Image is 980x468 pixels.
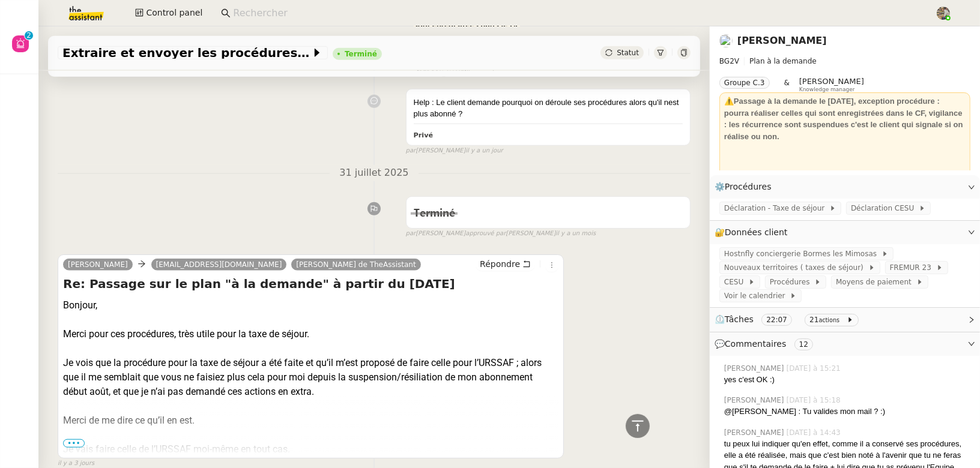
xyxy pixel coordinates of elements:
h4: Re: Passage sur le plan "à la demande" à partir du [DATE] [63,275,558,292]
span: par [406,68,416,79]
span: il y a un jour [465,146,503,156]
span: [PERSON_NAME] [724,363,787,374]
span: Terminé [414,208,455,219]
span: [EMAIL_ADDRESS][DOMAIN_NAME] [156,260,282,269]
div: Merci pour ces procédures, très utile pour la taxe de séjour. [63,327,558,341]
span: [PERSON_NAME] [724,427,787,438]
span: Control panel [146,6,202,20]
nz-tag: 12 [794,338,813,350]
div: ___________ [724,166,966,178]
span: Données client [725,227,788,237]
span: Plan à la demande [749,57,817,65]
div: 💬Commentaires 12 [710,332,980,356]
span: Procédures [770,276,814,288]
button: Répondre [476,257,535,271]
span: par [406,229,416,239]
span: [PERSON_NAME] [724,395,787,406]
div: @[PERSON_NAME] : Tu valides mon mail ? :) [724,406,970,418]
span: Voir le calendrier [724,290,790,302]
button: Control panel [128,5,210,22]
span: ⏲️ [715,314,864,324]
span: 21 [809,316,818,324]
div: Bonjour, [63,298,558,313]
span: il y a un mois [555,229,596,239]
small: [PERSON_NAME] [PERSON_NAME] [406,229,596,239]
span: approuvé par [465,229,506,239]
div: Je vois que la procédure pour la taxe de séjour a été faite et qu’il m’est proposé de faire celle... [63,356,558,399]
span: Déclaration - Taxe de séjour [724,202,829,214]
span: Procédures [725,182,772,191]
span: Hostnfly conciergerie Bormes les Mimosas [724,248,882,260]
small: [PERSON_NAME] [406,68,503,79]
img: 388bd129-7e3b-4cb1-84b4-92a3d763e9b7 [937,7,950,20]
small: [PERSON_NAME] [406,146,503,156]
span: Knowledge manager [799,86,855,93]
span: Commentaires [725,339,786,349]
span: FREMUR 23 [890,262,936,274]
img: users%2F5wb7CaiUE6dOiPeaRcV8Mw5TCrI3%2Favatar%2F81010312-bfeb-45f9-b06f-91faae72560a [719,34,733,47]
small: actions [819,317,840,323]
div: yes c'est OK :) [724,374,970,386]
div: Terminé [345,50,377,58]
span: [DATE] à 15:21 [787,363,843,374]
span: CESU [724,276,748,288]
span: ⚙️ [715,180,777,194]
span: 🔐 [715,226,793,239]
div: Help : Le client demande pourquoi on déroule ses procédures alors qu'il nest plus abonné ? [414,97,683,120]
span: [PERSON_NAME] [799,77,864,86]
span: [DATE] à 14:43 [787,427,843,438]
b: Privé [414,131,433,139]
span: 31 juillet 2025 [330,165,418,181]
span: par [406,146,416,156]
div: Merci de me dire ce qu’il en est. [63,413,558,428]
span: Statut [617,49,639,57]
nz-tag: 22:07 [761,314,792,326]
div: 🔐Données client [710,221,980,244]
div: Je vais faire celle de l’URSSAF moi-même en tout cas. [63,442,558,457]
span: Répondre [480,258,520,270]
a: [PERSON_NAME] [63,259,133,270]
a: [PERSON_NAME] de TheAssistant [291,259,420,270]
input: Rechercher [233,5,923,22]
span: Moyens de paiement [836,276,916,288]
span: Nouveaux territoires ( taxes de séjour) [724,262,868,274]
span: 💬 [715,339,818,349]
app-user-label: Knowledge manager [799,77,864,92]
span: & [784,77,790,92]
span: ••• [63,439,85,448]
nz-badge-sup: 2 [25,31,33,40]
div: ⚙️Procédures [710,175,980,199]
span: BG2V [719,57,739,65]
span: il y a un jour [465,68,503,79]
span: Déclaration CESU [851,202,919,214]
a: [PERSON_NAME] [737,35,827,46]
span: Tâches [725,314,754,324]
strong: ⚠️Passage à la demande le [DATE], exception procédure : pourra réaliser celles qui sont enregistr... [724,97,963,141]
p: 2 [26,31,31,42]
nz-tag: Groupe C.3 [719,77,770,89]
span: Extraire et envoyer les procédures actives [62,47,311,59]
div: ⏲️Tâches 22:07 21actions [710,308,980,331]
span: [DATE] à 15:18 [787,395,843,406]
